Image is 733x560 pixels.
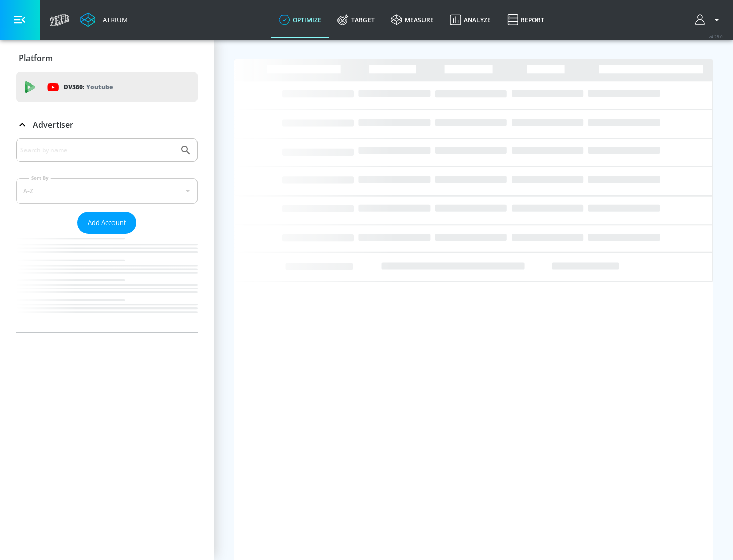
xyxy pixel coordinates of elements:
[16,234,198,332] nav: list of Advertiser
[16,138,198,332] div: Advertiser
[16,178,198,204] div: A-Z
[33,119,73,130] p: Advertiser
[383,2,442,38] a: measure
[29,175,51,181] label: Sort By
[86,81,113,92] p: Youtube
[16,72,198,102] div: DV360: Youtube
[19,52,53,64] p: Platform
[20,144,175,157] input: Search by name
[80,12,128,27] a: Atrium
[88,217,126,229] span: Add Account
[499,2,552,38] a: Report
[16,110,198,139] div: Advertiser
[99,15,128,24] div: Atrium
[77,212,136,234] button: Add Account
[64,81,113,93] p: DV360:
[709,34,723,39] span: v 4.28.0
[16,44,198,72] div: Platform
[329,2,383,38] a: Target
[271,2,329,38] a: optimize
[442,2,499,38] a: Analyze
